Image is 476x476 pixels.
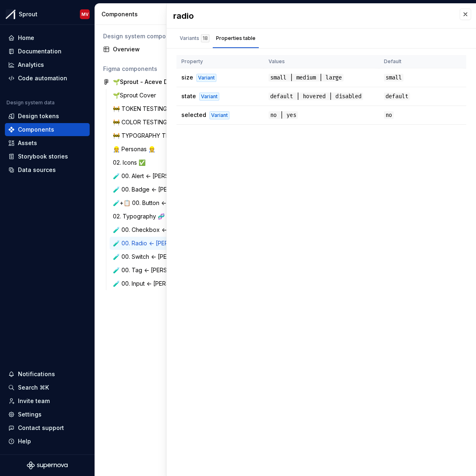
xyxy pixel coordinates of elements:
[27,461,68,469] svg: Supernova Logo
[113,185,186,194] div: 🧪 00. Badge <- [PERSON_NAME]
[113,132,185,140] div: 🚧 TYPOGRAPHY TESTING 🧬
[6,9,15,19] img: b6c2a6ff-03c2-4811-897b-2ef07e5e0e51.png
[113,91,159,99] div: 🌱Sprout Cover
[110,183,192,196] a: 🧪 00. Badge <- [PERSON_NAME]1
[173,10,452,22] div: radio
[384,74,403,82] span: small
[269,74,344,82] span: small | medium | large
[2,5,93,23] button: SproutMV
[110,89,192,102] a: 🌱Sprout Cover1
[379,55,466,68] th: Default
[110,264,192,277] a: 🧪 00. Tag <- [PERSON_NAME]1
[18,424,64,432] div: Contact support
[5,435,90,448] button: Help
[18,152,68,161] div: Storybook stories
[199,93,219,101] div: Variant
[5,110,90,123] a: Design tokens
[7,99,55,106] div: Design system data
[110,196,192,209] a: 🧪+📋 00. Button <- BURAK2
[5,368,90,381] button: Notifications
[5,45,90,58] a: Documentation
[181,111,206,118] span: selected
[384,93,410,100] span: default
[110,277,192,290] a: 🧪 00. Input <- [PERSON_NAME]1
[5,163,90,176] a: Data sources
[5,137,90,150] a: Assets
[176,55,264,68] th: Property
[110,129,192,142] a: 🚧 TYPOGRAPHY TESTING 🧬2
[18,47,62,55] div: Documentation
[113,118,179,126] div: 🚧 COLOR TESTING 🎨
[113,199,185,207] div: 🧪+📋 00. Button <- BURAK
[110,250,192,263] a: 🧪 00. Switch <- [PERSON_NAME]1
[18,61,44,69] div: Analytics
[18,112,59,120] div: Design tokens
[18,34,34,42] div: Home
[5,72,90,85] a: Code automation
[216,34,256,42] div: Properties table
[113,239,186,247] div: 🧪 00. Radio <- [PERSON_NAME]
[5,31,90,44] a: Home
[269,111,298,119] span: no | yes
[18,139,37,147] div: Assets
[110,170,192,183] a: 🧪 00. Alert <- [PERSON_NAME]1
[113,78,174,86] div: 🌱Sprout - Aceve Design system 2025
[18,383,49,392] div: Search ⌘K
[100,43,192,56] a: Overview
[269,93,363,100] span: default | hovered | disabled
[19,10,37,18] div: Sprout
[100,75,192,88] a: 🌱Sprout - Aceve Design system 2025567
[181,93,196,99] span: state
[5,381,90,394] button: Search ⌘K
[103,65,188,73] div: Figma components
[110,102,192,115] a: 🚧 TOKEN TESTING 🧬1
[18,410,42,419] div: Settings
[110,116,192,129] a: 🚧 COLOR TESTING 🎨5
[113,266,186,274] div: 🧪 00. Tag <- [PERSON_NAME]
[18,74,67,82] div: Code automation
[5,421,90,434] button: Contact support
[113,226,186,234] div: 🧪 00. Checkbox <- [PERSON_NAME]
[264,55,379,68] th: Values
[209,111,229,119] div: Variant
[5,150,90,163] a: Storybook stories
[113,253,186,261] div: 🧪 00. Switch <- [PERSON_NAME]
[101,10,193,18] div: Components
[82,11,88,18] div: MV
[18,397,50,405] div: Invite team
[110,143,192,156] a: 👷 Personas 👷1
[113,145,159,153] div: 👷 Personas 👷
[113,45,188,53] div: Overview
[110,210,192,223] a: 02. Typography 🧬 <--- [PERSON_NAME]2
[113,212,185,220] div: 02. Typography 🧬 <--- [PERSON_NAME]
[18,370,55,378] div: Notifications
[110,223,192,236] a: 🧪 00. Checkbox <- [PERSON_NAME]1
[113,172,186,180] div: 🧪 00. Alert <- [PERSON_NAME]
[18,166,56,174] div: Data sources
[18,126,54,134] div: Components
[201,34,209,42] div: 18
[113,105,179,113] div: 🚧 TOKEN TESTING 🧬
[180,34,209,42] div: Variants
[5,58,90,71] a: Analytics
[103,32,188,40] div: Design system components
[113,159,149,167] div: 02. Icons ✅
[18,437,31,445] div: Help
[113,280,186,288] div: 🧪 00. Input <- [PERSON_NAME]
[110,237,192,250] a: 🧪 00. Radio <- [PERSON_NAME]1
[384,111,394,119] span: no
[5,123,90,136] a: Components
[196,74,216,82] div: Variant
[181,74,193,81] span: size
[110,156,192,169] a: 02. Icons ✅546
[5,394,90,408] a: Invite team
[5,408,90,421] a: Settings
